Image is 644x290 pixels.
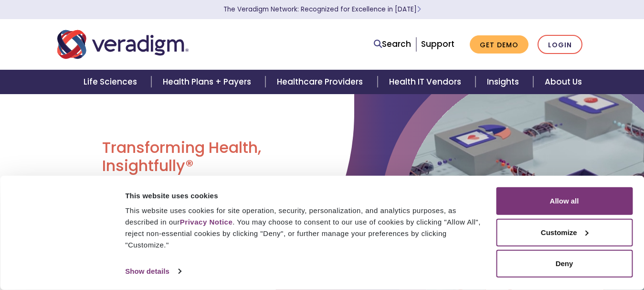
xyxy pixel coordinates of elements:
[151,70,265,94] a: Health Plans + Payers
[417,5,421,14] span: Learn More
[223,5,421,14] a: The Veradigm Network: Recognized for Excellence in [DATE]Learn More
[496,187,633,215] button: Allow all
[180,218,232,226] a: Privacy Notice
[421,38,454,50] a: Support
[72,70,151,94] a: Life Sciences
[265,70,377,94] a: Healthcare Providers
[125,190,485,201] div: This website uses cookies
[57,29,189,60] img: Veradigm logo
[378,70,475,94] a: Health IT Vendors
[533,70,593,94] a: About Us
[475,70,533,94] a: Insights
[496,218,633,246] button: Customize
[538,35,582,54] a: Login
[374,38,411,51] a: Search
[125,264,180,279] a: Show details
[470,35,528,54] a: Get Demo
[125,205,485,251] div: This website uses cookies for site operation, security, personalization, and analytics purposes, ...
[496,250,633,278] button: Deny
[102,139,315,175] h1: Transforming Health, Insightfully®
